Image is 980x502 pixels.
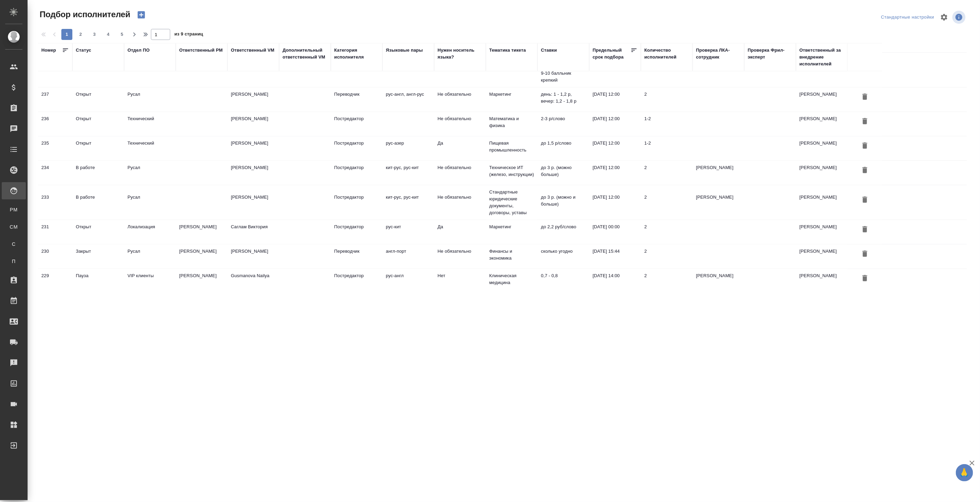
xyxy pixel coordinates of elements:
[41,272,69,279] div: 229
[589,136,641,160] td: [DATE] 12:00
[9,241,19,248] span: С
[5,254,22,268] a: П
[103,29,114,40] button: 4
[176,220,227,244] td: [PERSON_NAME]
[386,164,431,171] p: кит-рус, рус-кит
[486,269,538,293] td: Клиническая медицина
[283,47,327,61] div: Дополнительный ответственный VM
[538,87,589,112] td: день: 1 - 1,2 р, вечер: 1,2 - 1,8 р
[5,203,22,217] a: PM
[75,31,86,38] span: 2
[76,91,121,98] div: Открыт
[486,112,538,136] td: Математика и физика
[124,244,176,269] td: Русал
[859,248,871,261] button: Удалить
[227,87,279,112] td: [PERSON_NAME]
[41,140,69,147] div: 235
[541,47,557,54] div: Ставки
[116,31,127,38] span: 5
[538,161,589,185] td: до 3 р. (можно больше)
[486,220,538,244] td: Маркетинг
[227,136,279,160] td: [PERSON_NAME]
[589,112,641,136] td: [DATE] 12:00
[538,136,589,160] td: до 1,5 р/слово
[641,269,693,293] td: 2
[227,190,279,215] td: [PERSON_NAME]
[434,136,486,160] td: Да
[486,244,538,269] td: Финансы и экономика
[438,47,482,61] div: Нужен носитель языка?
[799,47,844,67] div: Ответственный за внедрение исполнителей
[696,47,741,61] div: Проверка ЛКА-сотрудник
[593,47,631,61] div: Предельный срок подбора
[859,91,871,104] button: Удалить
[227,244,279,269] td: [PERSON_NAME]
[486,136,538,160] td: Пищевая промышленность
[796,269,848,293] td: [PERSON_NAME]
[227,112,279,136] td: [PERSON_NAME]
[124,136,176,160] td: Технический
[956,464,973,481] button: 🙏
[124,112,176,136] td: Технический
[386,140,431,147] p: рус-азер
[89,31,100,38] span: 3
[174,30,203,40] span: из 9 страниц
[486,161,538,185] td: Техническое ИТ (железо, инструкции)
[41,194,69,201] div: 233
[859,115,871,128] button: Удалить
[693,161,744,185] td: [PERSON_NAME]
[76,248,121,255] div: Закрыт
[231,47,274,54] div: Ответственный VM
[434,87,486,112] td: Не обязательно
[227,161,279,185] td: [PERSON_NAME]
[641,112,693,136] td: 1-2
[386,248,431,255] p: англ-порт
[641,161,693,185] td: 2
[489,47,526,54] div: Тематика тикета
[641,220,693,244] td: 2
[124,87,176,112] td: Русал
[331,220,382,244] td: Постредактор
[589,220,641,244] td: [DATE] 00:00
[434,269,486,293] td: Нет
[76,164,121,171] div: В работе
[103,31,114,38] span: 4
[434,161,486,185] td: Не обязательно
[76,194,121,201] div: В работе
[386,47,423,54] div: Языковые пары
[693,269,744,293] td: [PERSON_NAME]
[486,185,538,220] td: Стандартные юридические документы, договоры, уставы
[176,269,227,293] td: [PERSON_NAME]
[9,258,19,265] span: П
[641,190,693,215] td: 2
[386,272,431,279] p: рус-англ
[644,47,689,61] div: Количество исполнителей
[859,164,871,177] button: Удалить
[124,190,176,215] td: Русал
[9,206,19,213] span: PM
[796,220,848,244] td: [PERSON_NAME]
[796,112,848,136] td: [PERSON_NAME]
[434,112,486,136] td: Не обязательно
[227,220,279,244] td: Саглам Виктория
[75,29,86,40] button: 2
[859,223,871,236] button: Удалить
[76,272,121,279] div: Пауза
[76,140,121,147] div: Открыт
[331,190,382,215] td: Постредактор
[434,244,486,269] td: Не обязательно
[796,190,848,215] td: [PERSON_NAME]
[748,47,793,61] div: Проверка Фрил-эксперт
[589,244,641,269] td: [DATE] 15:44
[589,87,641,112] td: [DATE] 12:00
[331,161,382,185] td: Постредактор
[538,112,589,136] td: 2-3 р/слово
[41,47,56,54] div: Номер
[176,244,227,269] td: [PERSON_NAME]
[796,87,848,112] td: [PERSON_NAME]
[179,47,223,54] div: Ответственный PM
[127,47,150,54] div: Отдел ПО
[641,136,693,160] td: 1-2
[76,223,121,230] div: Открыт
[124,269,176,293] td: VIP клиенты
